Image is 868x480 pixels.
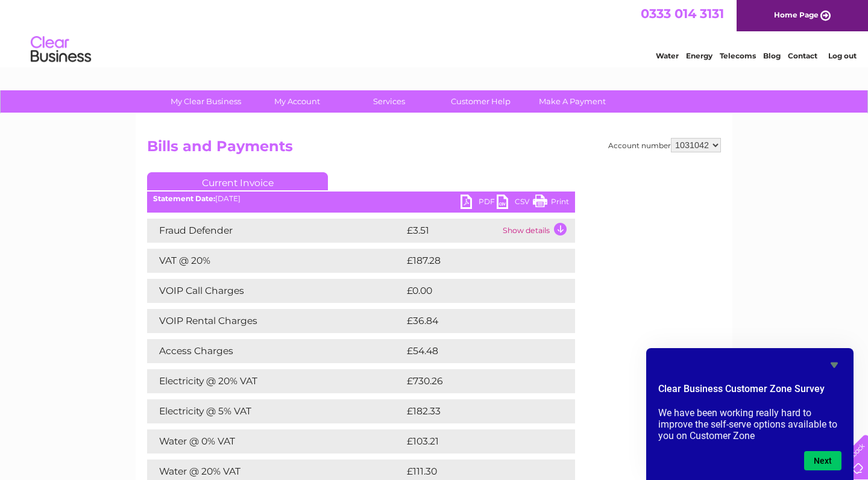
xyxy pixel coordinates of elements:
td: £730.26 [404,369,554,393]
a: CSV [497,195,533,212]
td: Fraud Defender [147,219,404,243]
td: £0.00 [404,279,547,303]
a: Energy [686,51,712,60]
a: Log out [828,51,857,60]
td: VOIP Call Charges [147,279,404,303]
a: PDF [461,195,497,212]
b: Statement Date: [153,194,215,203]
a: Telecoms [720,51,756,60]
a: 0333 014 3131 [641,6,724,21]
td: £103.21 [404,429,552,454]
button: Hide survey [827,358,841,372]
button: Next question [804,451,841,470]
td: £36.84 [404,309,552,333]
td: £182.33 [404,399,553,423]
td: Water @ 0% VAT [147,429,404,454]
div: Account number [608,138,721,152]
a: Water [656,51,679,60]
h2: Bills and Payments [147,138,721,161]
a: Current Invoice [147,172,328,190]
h2: Clear Business Customer Zone Survey [658,382,841,402]
td: VAT @ 20% [147,249,404,273]
a: My Clear Business [156,90,256,113]
a: Print [533,195,569,212]
a: Blog [763,51,781,60]
img: logo.png [30,31,92,68]
a: My Account [248,90,347,113]
td: £54.48 [404,339,552,363]
td: VOIP Rental Charges [147,309,404,333]
td: £3.51 [404,219,500,243]
a: Make A Payment [523,90,622,113]
a: Customer Help [431,90,530,113]
td: Show details [500,219,575,243]
div: [DATE] [147,195,575,203]
td: £187.28 [404,249,553,273]
div: Clear Business Customer Zone Survey [658,358,841,470]
td: Electricity @ 20% VAT [147,369,404,393]
td: Access Charges [147,339,404,363]
td: Electricity @ 5% VAT [147,399,404,423]
a: Services [339,90,439,113]
a: Contact [788,51,817,60]
p: We have been working really hard to improve the self-serve options available to you on Customer Zone [658,407,841,441]
div: Clear Business is a trading name of Verastar Limited (registered in [GEOGRAPHIC_DATA] No. 3667643... [150,7,720,58]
